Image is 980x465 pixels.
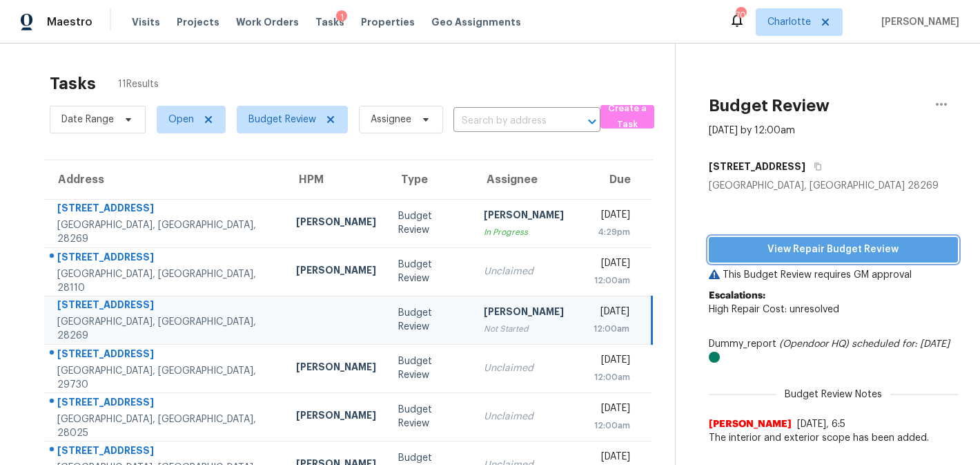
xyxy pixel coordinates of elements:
[586,322,629,336] div: 12:00am
[484,265,564,278] div: Unclaimed
[776,388,890,401] span: Budget Review Notes
[600,105,654,129] button: Create a Task
[453,111,562,132] input: Search by address
[57,347,274,364] div: [STREET_ADDRESS]
[57,201,274,218] div: [STREET_ADDRESS]
[586,208,630,225] div: [DATE]
[484,225,564,239] div: In Progress
[387,160,473,199] th: Type
[168,113,194,126] span: Open
[720,241,947,258] span: View Repair Budget Review
[484,410,564,424] div: Unclaimed
[805,154,824,179] button: Copy Address
[57,267,274,295] div: [GEOGRAPHIC_DATA], [GEOGRAPHIC_DATA], 28110
[607,101,647,133] span: Create a Task
[586,370,630,384] div: 12:00am
[484,208,564,225] div: [PERSON_NAME]
[47,15,92,29] span: Maestro
[575,160,651,199] th: Due
[50,77,96,91] h2: Tasks
[876,15,959,29] span: [PERSON_NAME]
[336,10,347,24] div: 1
[431,15,521,29] span: Geo Assignments
[586,305,629,322] div: [DATE]
[586,256,630,274] div: [DATE]
[57,250,274,267] div: [STREET_ADDRESS]
[473,160,575,199] th: Assignee
[709,124,795,137] div: [DATE] by 12:00am
[709,179,958,193] div: [GEOGRAPHIC_DATA], [GEOGRAPHIC_DATA] 28269
[709,291,765,301] b: Escalations:
[586,225,630,239] div: 4:29pm
[296,263,376,281] div: [PERSON_NAME]
[398,209,462,237] div: Budget Review
[132,15,160,29] span: Visits
[248,113,316,126] span: Budget Review
[236,15,299,29] span: Work Orders
[779,339,849,349] i: (Opendoor HQ)
[398,354,462,382] div: Budget Review
[296,215,376,232] div: [PERSON_NAME]
[57,412,274,440] div: [GEOGRAPHIC_DATA], [GEOGRAPHIC_DATA], 28025
[296,360,376,377] div: [PERSON_NAME]
[767,15,811,29] span: Charlotte
[398,403,462,430] div: Budget Review
[285,160,387,199] th: HPM
[398,306,462,334] div: Budget Review
[484,305,564,322] div: [PERSON_NAME]
[586,401,630,419] div: [DATE]
[582,112,602,131] button: Open
[371,113,411,126] span: Assignee
[57,395,274,412] div: [STREET_ADDRESS]
[709,268,958,282] p: This Budget Review requires GM approval
[361,15,415,29] span: Properties
[852,339,950,349] i: scheduled for: [DATE]
[709,305,839,314] span: High Repair Cost: unresolved
[797,419,845,429] span: [DATE], 6:5
[484,322,564,336] div: Not Started
[586,274,630,287] div: 12:00am
[57,298,274,315] div: [STREET_ADDRESS]
[586,353,630,370] div: [DATE]
[315,17,344,27] span: Tasks
[44,160,285,199] th: Address
[709,431,958,445] span: The interior and exterior scope has been added.
[586,419,630,433] div: 12:00am
[398,258,462,285] div: Budget Review
[296,408,376,426] div: [PERSON_NAME]
[61,113,114,126] span: Date Range
[57,364,274,392] div: [GEOGRAPHIC_DATA], [GEOGRAPHIC_DATA], 29730
[709,160,805,173] h5: [STREET_ADDRESS]
[118,77,159,91] span: 11 Results
[709,237,958,263] button: View Repair Budget Review
[709,337,958,365] div: Dummy_report
[709,417,792,431] span: [PERSON_NAME]
[736,8,745,22] div: 70
[177,15,219,29] span: Projects
[57,315,274,343] div: [GEOGRAPHIC_DATA], [GEOGRAPHIC_DATA], 28269
[57,444,274,461] div: [STREET_ADDRESS]
[57,218,274,246] div: [GEOGRAPHIC_DATA], [GEOGRAPHIC_DATA], 28269
[709,99,830,113] h2: Budget Review
[484,361,564,375] div: Unclaimed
